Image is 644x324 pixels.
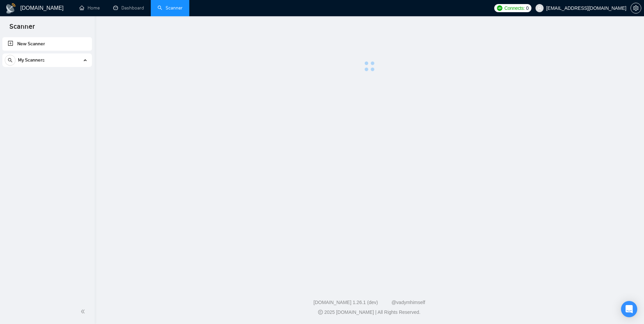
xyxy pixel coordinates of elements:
a: homeHome [79,5,100,11]
span: search [5,58,15,63]
span: 0 [526,4,529,12]
a: searchScanner [158,5,183,11]
div: 2025 [DOMAIN_NAME] | All Rights Reserved. [100,309,639,316]
span: double-left [80,308,87,315]
a: @vadymhimself [391,300,425,305]
span: setting [631,5,641,11]
span: user [537,6,542,10]
a: New Scanner [8,37,87,51]
span: My Scanners [18,53,45,67]
span: Connects: [504,4,525,12]
a: [DOMAIN_NAME] 1.26.1 (dev) [313,300,378,305]
a: setting [630,5,641,11]
span: Scanner [4,22,40,36]
a: dashboardDashboard [113,5,144,11]
li: New Scanner [2,37,92,51]
button: search [5,55,16,66]
img: logo [5,3,16,14]
img: upwork-logo.png [497,5,502,11]
div: Open Intercom Messenger [621,301,637,317]
button: setting [630,3,641,14]
span: copyright [318,310,323,315]
li: My Scanners [2,53,92,70]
